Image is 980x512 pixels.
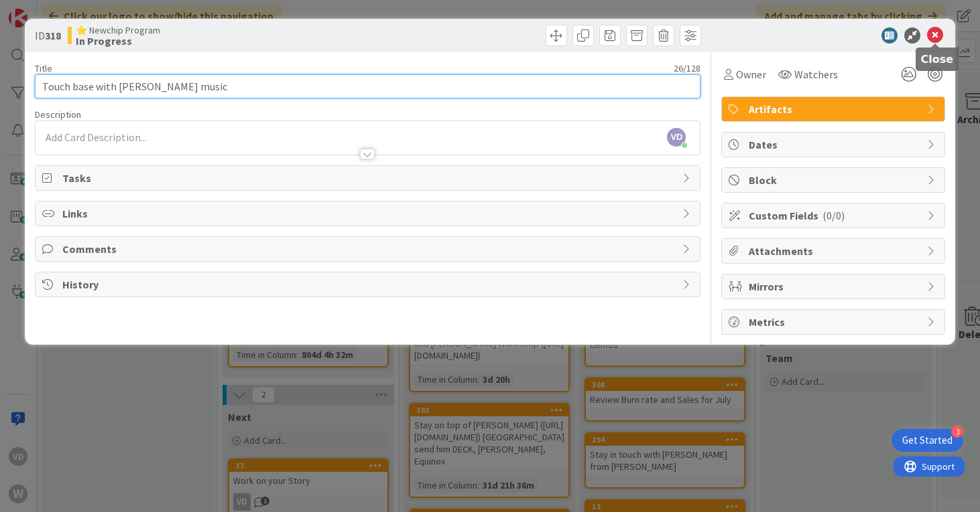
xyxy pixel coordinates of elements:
[749,278,920,294] span: Mirrors
[921,53,954,66] h5: Close
[794,66,838,82] span: Watchers
[749,207,920,224] span: Custom Fields
[35,108,81,120] span: Description
[667,128,686,147] span: VD
[45,29,61,42] b: 318
[35,62,52,74] label: Title
[822,209,845,222] span: ( 0/0 )
[62,170,676,186] span: Tasks
[951,426,963,438] div: 3
[749,137,920,153] span: Dates
[892,429,963,452] div: Open Get Started checklist, remaining modules: 3
[62,276,676,292] span: History
[56,62,701,74] div: 26 / 128
[749,172,920,188] span: Block
[35,27,61,44] span: ID
[749,243,920,259] span: Attachments
[76,25,160,35] span: ⭐ Newchip Program
[62,241,676,257] span: Comments
[76,35,160,46] b: In Progress
[62,205,676,222] span: Links
[749,101,920,117] span: Artifacts
[736,66,766,82] span: Owner
[28,2,61,18] span: Support
[35,74,701,98] input: type card name here...
[902,434,953,447] div: Get Started
[749,314,920,330] span: Metrics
